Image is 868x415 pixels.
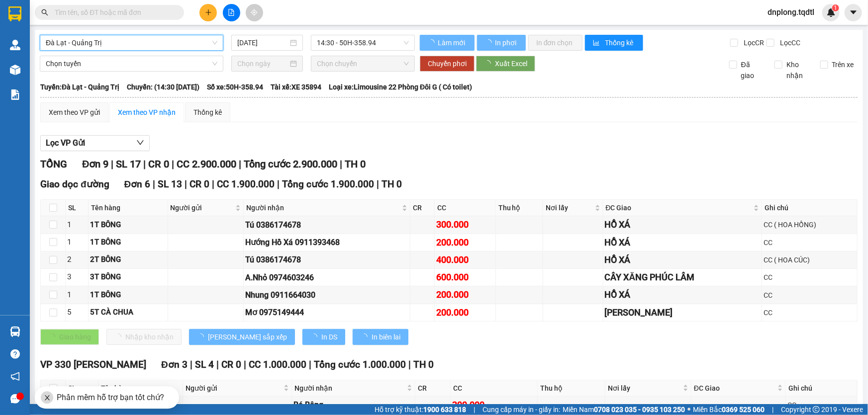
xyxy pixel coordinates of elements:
[786,380,858,397] th: Ghi chú
[82,158,108,170] span: Đơn 9
[302,329,345,345] button: In DS
[205,9,212,16] span: plus
[477,35,526,51] button: In phơi
[89,200,168,216] th: Tên hàng
[41,9,48,16] span: search
[382,178,402,190] span: TH 0
[435,200,495,216] th: CC
[197,333,208,340] span: loading
[10,89,20,100] img: solution-icon
[764,237,856,248] div: CC
[849,8,858,17] span: caret-down
[44,394,51,401] span: close
[98,380,183,397] th: Tên hàng
[10,40,20,50] img: warehouse-icon
[90,254,166,266] div: 2T BÔNG
[249,359,306,370] span: CC 1.000.000
[832,4,839,11] sup: 1
[474,404,475,415] span: |
[177,158,236,170] span: CC 2.900.000
[413,359,434,370] span: TH 0
[153,178,155,190] span: |
[476,56,535,72] button: Xuất Excel
[764,254,856,265] div: CC ( HOA CÚC)
[353,329,408,345] button: In biên lai
[495,37,518,48] span: In phơi
[828,59,858,70] span: Trên xe
[66,380,98,397] th: SL
[245,289,408,301] div: Nhung 0911664030
[606,202,752,213] span: ĐC Giao
[605,37,635,48] span: Thống kê
[772,404,773,415] span: |
[143,158,146,170] span: |
[687,408,690,412] span: ⚪️
[271,82,321,92] span: Tài xế: XE 35894
[482,404,560,415] span: Cung cấp máy in - giấy in:
[277,178,280,190] span: |
[8,6,21,21] img: logo-vxr
[563,404,685,415] span: Miền Nam
[764,307,856,318] div: CC
[40,135,150,151] button: Lọc VP Gửi
[10,394,20,404] span: message
[185,178,187,190] span: |
[410,200,435,216] th: CR
[40,158,67,170] span: TỔNG
[136,139,144,147] span: down
[172,158,174,170] span: |
[294,383,405,394] span: Người nhận
[436,253,493,267] div: 400.000
[420,35,475,51] button: Làm mới
[485,39,493,46] span: loading
[66,200,89,216] th: SL
[161,359,188,370] span: Đơn 3
[317,35,409,50] span: 14:30 - 50H-358.94
[193,107,222,118] div: Thống kê
[694,383,775,394] span: ĐC Giao
[762,200,858,216] th: Ghi chú
[546,202,593,213] span: Nơi lấy
[189,329,295,345] button: [PERSON_NAME] sắp xếp
[186,383,282,394] span: Người gửi
[90,289,166,301] div: 1T BÔNG
[764,272,856,283] div: CC
[190,178,209,190] span: CR 0
[199,4,217,21] button: plus
[605,218,760,232] div: HỒ XÁ
[46,137,85,149] span: Lọc VP Gửi
[314,359,406,370] span: Tổng cước 1.000.000
[345,158,366,170] span: TH 0
[845,4,862,21] button: caret-down
[111,158,113,170] span: |
[237,37,288,48] input: 15/08/2025
[245,219,408,231] div: Tú 0386174678
[420,56,475,72] button: Chuyển phơi
[124,178,151,190] span: Đơn 6
[310,333,321,340] span: loading
[317,56,409,71] span: Chọn chuyến
[208,332,287,342] span: [PERSON_NAME] sắp xếp
[309,359,311,370] span: |
[594,406,685,414] strong: 0708 023 035 - 0935 103 250
[244,158,337,170] span: Tổng cước 2.900.000
[293,399,413,411] div: Bé Bông
[40,359,146,370] span: VP 330 [PERSON_NAME]
[605,288,760,302] div: HỒ XÁ
[408,359,411,370] span: |
[212,178,214,190] span: |
[90,219,166,231] div: 1T BÔNG
[195,359,214,370] span: SL 4
[67,289,87,301] div: 1
[834,4,837,11] span: 1
[106,329,182,345] button: Nhập kho nhận
[10,65,20,75] img: warehouse-icon
[340,158,342,170] span: |
[436,218,493,232] div: 300.000
[452,398,536,412] div: 300.000
[239,158,241,170] span: |
[415,380,451,397] th: CR
[127,82,199,92] span: Chuyến: (14:30 [DATE])
[605,236,760,249] div: HỒ XÁ
[67,271,87,283] div: 3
